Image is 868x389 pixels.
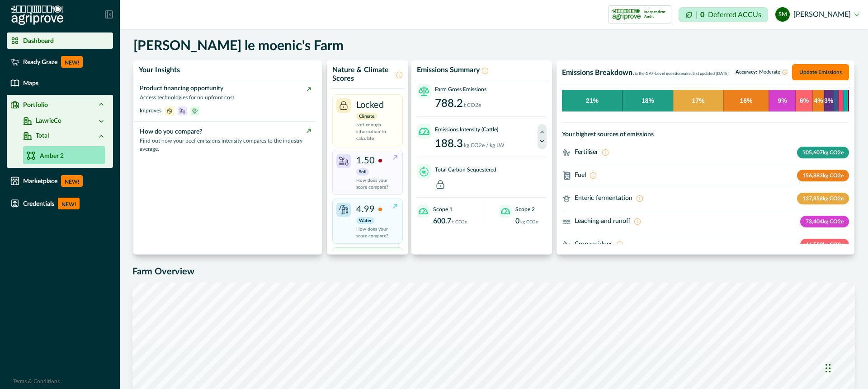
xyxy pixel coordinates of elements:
p: How do you compare? [140,127,311,137]
p: 46,550 kg CO2e [800,239,849,250]
p: Amber 2 [40,152,64,161]
p: 305,607 kg CO2e [797,147,849,158]
p: Enteric fermentation [575,194,632,203]
p: Crop residues [575,240,613,249]
button: Next [538,133,547,149]
p: via the , last updated [DATE] [632,71,729,77]
p: Emissions Breakdown [562,69,632,77]
img: certification logo [612,7,641,22]
p: NEW! [58,198,80,209]
p: NEW! [61,175,83,187]
p: Farm Gross Emissions [435,85,486,93]
p: Accuracy: [736,69,788,75]
a: CredentialsNEW! [7,194,113,213]
iframe: Chat Widget [823,346,868,389]
p: 156,883 kg CO2e [797,170,849,181]
a: Dashboard [7,32,113,49]
p: LawrieCo [32,116,61,126]
a: Maps [7,75,113,91]
button: Update Emissions [792,64,849,80]
p: Emissions Intensity (Cattle) [435,125,498,134]
a: Terms & Conditions [13,379,60,384]
p: Not enough information to calculate [356,122,399,142]
p: Deferred ACCUs [708,11,761,18]
p: Portfolio [23,101,48,108]
p: 0 [515,218,519,225]
svg: ; [562,217,571,226]
button: Previous [538,124,547,140]
p: Product financing opportunity [140,84,311,93]
h5: [PERSON_NAME] le moenic's Farm [133,38,344,54]
button: steve le moenic[PERSON_NAME] [775,4,859,25]
h5: Farm Overview [132,266,855,277]
p: How does your score compare? [356,177,392,191]
p: How does your score compare? [356,226,392,240]
p: Soil [356,168,369,176]
a: Amber 2 [23,146,105,164]
p: kg CO2e / kg LW [464,141,504,149]
p: Maps [23,79,38,87]
p: Your highest sources of emissions [562,130,849,139]
p: Marketplace [23,177,57,185]
p: Climate [356,113,377,120]
span: biodiversity [190,107,199,114]
button: certification logoIndependent Audit [608,5,671,23]
p: t CO2e [464,101,481,109]
p: Water [356,217,374,224]
p: kg CO2e [520,219,538,226]
p: t CO2e [452,219,467,226]
p: Scope 1 [433,205,453,213]
p: 188.3 [435,139,463,149]
p: Credentials [23,200,54,207]
p: Improves [140,107,161,115]
p: Scope 2 [515,205,535,213]
p: Access technologies for no upfront cost [140,93,311,102]
p: 73,404 kg CO2e [800,216,849,227]
p: Dashboard [23,37,54,44]
p: Fuel [575,171,586,180]
span: GAF-Level questionnaire [645,72,691,76]
p: Find out how your beef emissions intensity compares to the industry average. [140,137,311,153]
p: Total Carbon Sequestered [435,166,496,174]
p: Locked [356,98,384,112]
p: 0 [700,11,704,19]
span: climate [165,107,174,114]
div: Drag [826,355,831,382]
p: Total [32,131,49,141]
p: 788.2 [435,98,463,109]
span: soil [178,107,187,114]
span: Moderate [759,69,780,75]
p: Independent Audit [644,10,667,19]
p: NEW! [61,56,83,68]
img: Logo [11,5,63,25]
p: 600.7 [433,218,451,225]
a: Ready GrazeNEW! [7,52,113,71]
p: Fertiliser [575,148,598,157]
p: Ready Graze [23,58,57,65]
p: Your Insights [139,66,180,74]
a: MarketplaceNEW! [7,171,113,190]
p: Emissions Summary [417,66,480,74]
p: 1.50 [356,154,375,167]
svg: Emissions Breakdown [562,90,849,111]
p: Leaching and runoff [575,217,630,226]
p: 4.99 [356,203,375,216]
p: Nature & Climate Scores [332,66,394,83]
p: 137,856 kg CO2e [797,193,849,204]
